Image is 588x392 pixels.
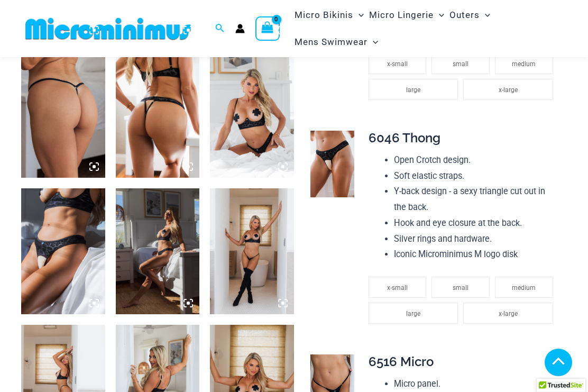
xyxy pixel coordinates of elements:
[369,130,440,145] span: 6046 Thong
[499,310,518,317] span: x-large
[512,60,536,68] span: medium
[255,16,280,41] a: View Shopping Cart, empty
[463,303,553,324] li: x-large
[394,168,558,184] li: Soft elastic straps.
[21,17,195,41] img: MM SHOP LOGO FLAT
[512,284,536,291] span: medium
[369,303,458,324] li: large
[21,52,105,178] img: Nights Fall Silver Leopard 6516 Micro
[463,79,553,100] li: x-large
[495,53,553,74] li: medium
[215,22,225,35] a: Search icon link
[453,60,468,68] span: small
[480,2,490,29] span: Menu Toggle
[368,29,378,56] span: Menu Toggle
[210,188,294,314] img: Nights Fall Silver Leopard 1036 Bra 6516 Micro
[295,29,368,56] span: Mens Swimwear
[292,2,366,29] a: Micro BikinisMenu ToggleMenu Toggle
[394,231,558,247] li: Silver rings and hardware.
[210,52,294,178] img: Nights Fall Silver Leopard 1036 Bra 6046 Thong
[21,188,105,314] img: Nights Fall Silver Leopard 1036 Bra 6046 Thong
[369,2,434,29] span: Micro Lingerie
[447,2,493,29] a: OutersMenu ToggleMenu Toggle
[292,29,381,56] a: Mens SwimwearMenu ToggleMenu Toggle
[394,152,558,168] li: Open Crotch design.
[235,24,245,33] a: Account icon link
[369,79,458,100] li: large
[453,284,468,291] span: small
[369,277,427,298] li: x-small
[394,215,558,231] li: Hook and eye closure at the back.
[406,310,420,317] span: large
[295,2,353,29] span: Micro Bikinis
[310,131,355,197] img: Nights Fall Silver Leopard 6046 Thong
[431,277,490,298] li: small
[387,60,408,68] span: x-small
[431,53,490,74] li: small
[394,376,558,392] li: Micro panel.
[369,53,427,74] li: x-small
[394,184,558,215] li: Y-back design - a sexy triangle cut out in the back.
[449,2,480,29] span: Outers
[353,2,364,29] span: Menu Toggle
[116,52,200,178] img: Nights Fall Silver Leopard 1036 Bra 6046 Thong
[495,277,553,298] li: medium
[366,2,447,29] a: Micro LingerieMenu ToggleMenu Toggle
[369,354,434,369] span: 6516 Micro
[406,86,420,94] span: large
[116,188,200,314] img: Nights Fall Silver Leopard 1036 Bra 6046 Thong
[387,284,408,291] span: x-small
[434,2,444,29] span: Menu Toggle
[499,86,518,94] span: x-large
[394,247,558,262] li: Iconic Microminimus M logo disk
